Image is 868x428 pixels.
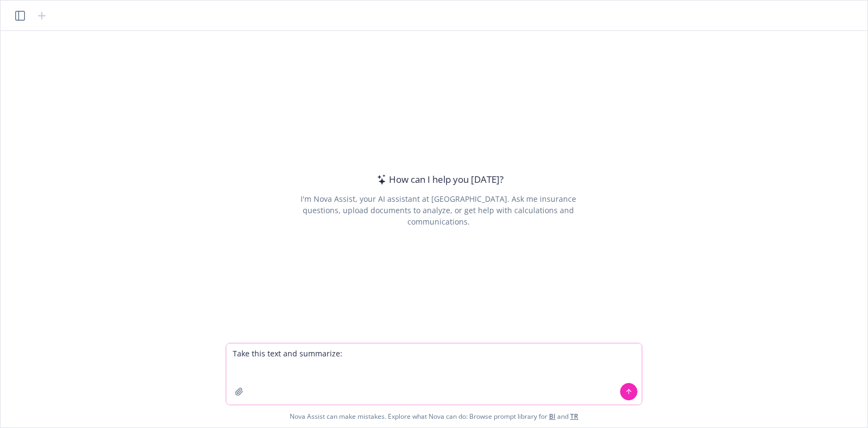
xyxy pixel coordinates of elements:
div: I'm Nova Assist, your AI assistant at [GEOGRAPHIC_DATA]. Ask me insurance questions, upload docum... [285,193,591,227]
div: How can I help you [DATE]? [374,173,503,187]
a: TR [570,412,578,421]
span: Nova Assist can make mistakes. Explore what Nova can do: Browse prompt library for and [290,405,578,427]
textarea: Take this text and summarize: [226,343,642,405]
a: BI [549,412,556,421]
